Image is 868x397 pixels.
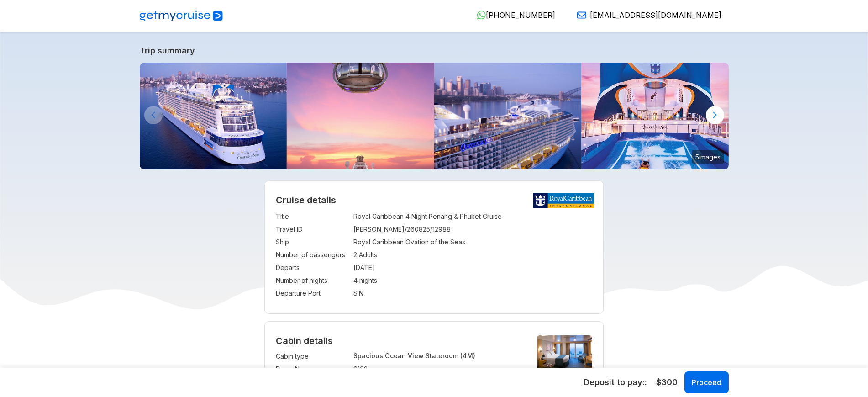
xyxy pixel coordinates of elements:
h4: Cabin details [276,335,592,346]
td: : [349,223,353,236]
img: WhatsApp [477,11,486,20]
h2: Cruise details [276,195,592,206]
td: [DATE] [353,261,592,274]
img: north-star-sunset-ovation-of-the-seas.jpg [287,63,434,169]
td: Cabin type [276,350,349,363]
td: Number of passengers [276,249,349,261]
span: (4M) [460,352,475,360]
td: Travel ID [276,223,349,236]
small: 5 images [692,150,724,164]
td: 9102 [353,363,521,376]
td: : [349,210,353,223]
td: Title [276,210,349,223]
td: : [349,363,353,376]
td: : [349,236,353,249]
p: Spacious Ocean View Stateroom [353,352,521,360]
a: [PHONE_NUMBER] [469,11,555,20]
h5: Deposit to pay: : [584,377,647,388]
td: : [349,261,353,274]
td: Royal Caribbean Ovation of the Seas [353,236,592,249]
td: Departs [276,261,349,274]
span: $300 [656,376,678,388]
a: [EMAIL_ADDRESS][DOMAIN_NAME] [570,11,721,20]
td: : [349,249,353,261]
td: 4 nights [353,274,592,287]
td: 2 Adults [353,249,592,261]
td: Number of nights [276,274,349,287]
td: : [349,274,353,287]
img: ovation-of-the-seas-flowrider-sunset.jpg [581,63,729,169]
img: ovation-of-the-seas-departing-from-sydney.jpg [434,63,582,169]
td: Royal Caribbean 4 Night Penang & Phuket Cruise [353,210,592,223]
img: Email [577,11,586,20]
td: : [349,287,353,300]
td: SIN [353,287,592,300]
td: Room No [276,363,349,376]
td: Ship [276,236,349,249]
td: [PERSON_NAME]/260825/12988 [353,223,592,236]
td: : [349,350,353,363]
a: Trip summary [140,46,729,55]
span: [PHONE_NUMBER] [486,11,555,20]
td: Departure Port [276,287,349,300]
img: ovation-exterior-back-aerial-sunset-port-ship.jpg [140,63,287,169]
button: Proceed [684,371,729,393]
span: [EMAIL_ADDRESS][DOMAIN_NAME] [590,11,721,20]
